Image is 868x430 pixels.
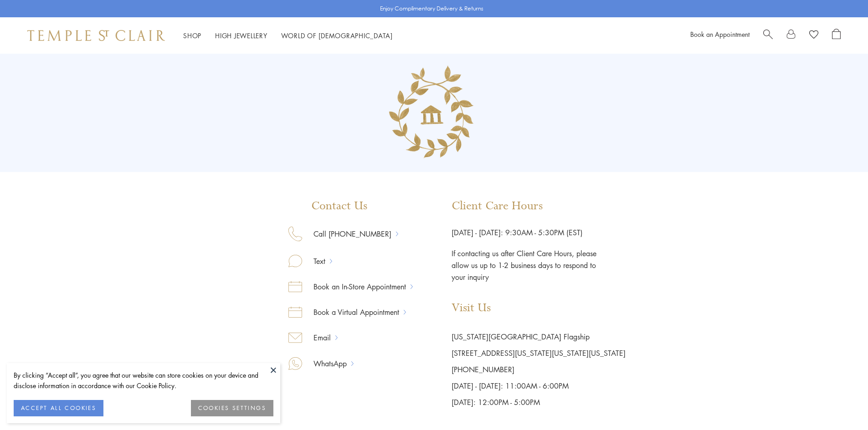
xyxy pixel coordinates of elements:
[183,31,201,40] a: ShopShop
[378,57,490,169] img: Group_135.png
[380,4,483,13] p: Enjoy Complimentary Delivery & Returns
[809,29,818,42] a: View Wishlist
[452,394,626,410] p: [DATE]: 12:00PM - 5:00PM
[191,400,273,416] button: COOKIES SETTINGS
[14,400,103,416] button: ACCEPT ALL COOKIES
[302,255,330,267] a: Text
[183,30,393,41] nav: Main navigation
[302,358,351,369] a: WhatsApp
[281,31,393,40] a: World of [DEMOGRAPHIC_DATA]World of [DEMOGRAPHIC_DATA]
[452,378,626,394] p: [DATE] - [DATE]: 11:00AM - 6:00PM
[832,29,841,42] a: Open Shopping Bag
[302,228,396,240] a: Call [PHONE_NUMBER]
[288,199,413,213] p: Contact Us
[302,281,411,293] a: Book an In-Store Appointment
[452,227,626,238] p: [DATE] - [DATE]: 9:30AM - 5:30PM (EST)
[452,348,626,358] a: [STREET_ADDRESS][US_STATE][US_STATE][US_STATE]
[215,31,267,40] a: High JewelleryHigh Jewellery
[452,238,597,283] p: If contacting us after Client Care Hours, please allow us up to 1-2 business days to respond to y...
[452,364,514,374] a: [PHONE_NUMBER]
[452,199,626,213] p: Client Care Hours
[302,306,404,318] a: Book a Virtual Appointment
[452,301,626,315] p: Visit Us
[14,370,273,391] div: By clicking “Accept all”, you agree that our website can store cookies on your device and disclos...
[763,29,773,42] a: Search
[302,332,335,344] a: Email
[690,30,750,39] a: Book an Appointment
[452,329,626,345] p: [US_STATE][GEOGRAPHIC_DATA] Flagship
[27,30,165,41] img: Temple St. Clair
